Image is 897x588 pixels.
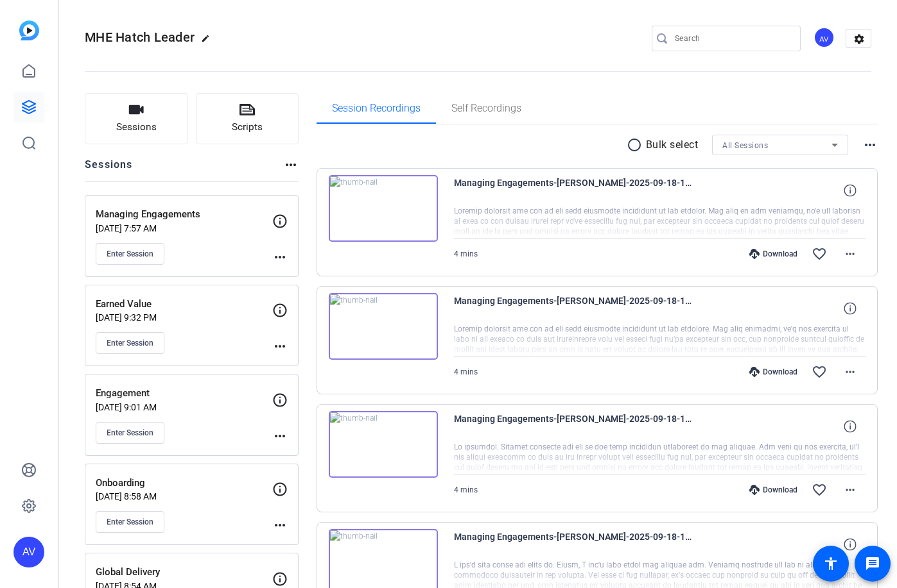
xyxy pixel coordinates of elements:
[96,476,272,491] p: Onboarding
[842,482,858,498] mat-icon: more_horiz
[842,364,858,380] mat-icon: more_horiz
[865,556,880,571] mat-icon: message
[743,367,804,377] div: Download
[812,364,827,380] mat-icon: favorite_border
[96,491,272,501] p: [DATE] 8:58 AM
[85,93,188,144] button: Sessions
[96,297,272,312] p: Earned Value
[846,29,872,49] mat-icon: settings
[272,339,288,354] mat-icon: more_horiz
[454,249,478,258] span: 4 mins
[96,332,164,354] button: Enter Session
[107,517,153,527] span: Enter Session
[329,411,438,478] img: thumb-nail
[812,482,827,498] mat-icon: favorite_border
[107,249,153,259] span: Enter Session
[272,517,288,533] mat-icon: more_horiz
[454,411,692,442] span: Managing Engagements-[PERSON_NAME]-2025-09-18-11-20-16-703-0
[646,137,699,153] p: Bulk select
[814,27,836,49] ngx-avatar: Amanda Vintinner
[19,21,39,40] img: blue-gradient.svg
[454,485,478,494] span: 4 mins
[96,402,272,412] p: [DATE] 9:01 AM
[272,428,288,444] mat-icon: more_horiz
[96,422,164,444] button: Enter Session
[627,137,646,153] mat-icon: radio_button_unchecked
[107,338,153,348] span: Enter Session
[283,157,299,172] mat-icon: more_horiz
[96,386,272,401] p: Engagement
[232,120,263,135] span: Scripts
[196,93,299,144] button: Scripts
[454,367,478,376] span: 4 mins
[13,537,44,567] div: AV
[96,312,272,323] p: [DATE] 9:32 PM
[201,34,216,49] mat-icon: edit
[743,485,804,495] div: Download
[814,27,835,48] div: AV
[329,175,438,242] img: thumb-nail
[675,31,790,46] input: Search
[722,141,768,150] span: All Sessions
[862,137,878,153] mat-icon: more_horiz
[116,120,157,135] span: Sessions
[329,293,438,360] img: thumb-nail
[454,293,692,324] span: Managing Engagements-[PERSON_NAME]-2025-09-18-11-25-24-341-0
[85,157,133,181] h2: Sessions
[823,556,839,571] mat-icon: accessibility
[454,529,692,560] span: Managing Engagements-[PERSON_NAME]-2025-09-18-11-09-25-891-0
[332,103,421,113] span: Session Recordings
[842,246,858,262] mat-icon: more_horiz
[107,428,153,438] span: Enter Session
[96,243,164,265] button: Enter Session
[743,249,804,259] div: Download
[96,565,272,580] p: Global Delivery
[96,511,164,533] button: Enter Session
[85,29,195,45] span: MHE Hatch Leader
[451,103,521,113] span: Self Recordings
[96,223,272,233] p: [DATE] 7:57 AM
[272,249,288,265] mat-icon: more_horiz
[96,207,272,222] p: Managing Engagements
[454,175,692,206] span: Managing Engagements-[PERSON_NAME]-2025-09-18-11-30-12-559-0
[812,246,827,262] mat-icon: favorite_border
